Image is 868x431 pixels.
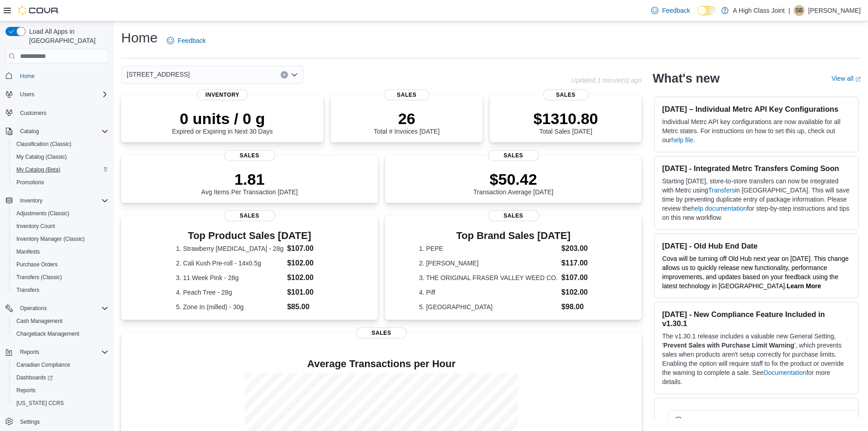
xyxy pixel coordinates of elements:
button: Manifests [9,245,112,258]
span: Dashboards [13,372,108,383]
button: Operations [2,302,112,315]
span: Adjustments (Classic) [13,208,108,219]
a: Classification (Classic) [13,139,75,150]
button: Chargeback Management [9,327,112,340]
dd: $85.00 [287,301,323,312]
span: Canadian Compliance [13,359,108,370]
button: Clear input [281,71,288,78]
dt: 1. Strawberry [MEDICAL_DATA] - 28g [176,244,283,253]
span: [US_STATE] CCRS [16,400,64,407]
dd: $107.00 [561,272,607,283]
span: Users [16,89,108,100]
dd: $117.00 [561,258,607,269]
span: Adjustments (Classic) [16,210,69,217]
a: Transfers (Classic) [13,272,66,283]
span: My Catalog (Classic) [16,153,67,161]
span: Feedback [178,36,205,45]
dt: 2. [PERSON_NAME] [419,259,558,268]
button: Settings [2,415,112,428]
dt: 5. [GEOGRAPHIC_DATA] [419,302,558,312]
h3: [DATE] - Old Hub End Date [662,241,851,250]
span: Reports [20,348,39,356]
button: Inventory [16,195,46,206]
span: Customers [16,107,108,119]
button: Users [2,88,112,101]
a: Cash Management [13,316,66,327]
span: Inventory [197,89,248,100]
p: [PERSON_NAME] [808,5,861,16]
div: Expired or Expiring in Next 30 Days [172,109,273,135]
a: Dashboards [9,371,112,384]
div: Sherrill Brydges [794,5,805,16]
img: Cova [18,6,59,15]
span: Classification (Classic) [13,139,108,150]
dd: $107.00 [287,243,323,254]
span: Transfers (Classic) [13,272,108,283]
button: Inventory Count [9,220,112,233]
dd: $102.00 [287,258,323,269]
span: Chargeback Management [13,328,108,339]
span: Promotions [16,179,44,186]
p: $1310.80 [534,109,598,128]
a: Feedback [163,31,209,50]
span: Operations [16,303,108,314]
dd: $102.00 [287,272,323,283]
span: Feedback [662,6,690,15]
span: Reports [13,385,108,396]
button: Home [2,69,112,82]
a: Inventory Count [13,221,59,232]
a: Adjustments (Classic) [13,208,73,219]
span: Inventory [16,195,108,206]
a: Inventory Manager (Classic) [13,234,88,244]
dt: 5. Zone In (milled) - 30g [176,302,283,312]
span: Sales [356,327,407,338]
dd: $98.00 [561,301,607,312]
div: Total Sales [DATE] [534,109,598,135]
span: Canadian Compliance [16,361,70,369]
span: Customers [20,109,46,117]
a: My Catalog (Beta) [13,164,64,175]
p: Starting [DATE], store-to-store transfers can now be integrated with Metrc using in [GEOGRAPHIC_D... [662,177,851,222]
dt: 4. Peach Tree - 28g [176,288,283,297]
span: Sales [488,150,539,161]
p: 1.81 [201,170,298,188]
button: Users [16,89,38,100]
h3: [DATE] - Integrated Metrc Transfers Coming Soon [662,164,851,173]
dd: $101.00 [287,287,323,298]
span: Dashboards [16,374,53,381]
span: Manifests [16,248,40,255]
a: Dashboards [13,372,56,383]
button: My Catalog (Beta) [9,163,112,176]
p: A High Class Joint [733,5,785,16]
dt: 2. Cali Kush Pre-roll - 14x0.5g [176,259,283,268]
button: Classification (Classic) [9,138,112,151]
span: Reports [16,387,36,394]
span: My Catalog (Beta) [16,166,61,173]
span: Home [16,70,108,81]
span: Operations [20,305,47,312]
a: Promotions [13,177,48,188]
button: Operations [16,303,51,314]
button: Open list of options [291,71,298,78]
h3: [DATE] - New Compliance Feature Included in v1.30.1 [662,310,851,328]
a: Customers [16,108,50,119]
span: Load All Apps in [GEOGRAPHIC_DATA] [26,27,108,45]
dd: $203.00 [561,243,607,254]
span: Purchase Orders [13,259,108,270]
div: Avg Items Per Transaction [DATE] [201,170,298,196]
dt: 1. PEPE [419,244,558,253]
button: Catalog [16,126,42,137]
button: Transfers (Classic) [9,271,112,284]
a: help file [671,136,693,144]
span: Transfers [16,286,39,294]
button: Reports [2,346,112,358]
a: Transfers [708,187,735,194]
span: Dark Mode [698,16,698,16]
p: | [788,5,790,16]
span: Cova will be turning off Old Hub next year on [DATE]. This change allows us to quickly release ne... [662,255,848,290]
span: Chargeback Management [16,330,79,338]
span: Sales [224,150,275,161]
button: Reports [9,384,112,397]
span: Manifests [13,246,108,257]
div: Transaction Average [DATE] [473,170,554,196]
